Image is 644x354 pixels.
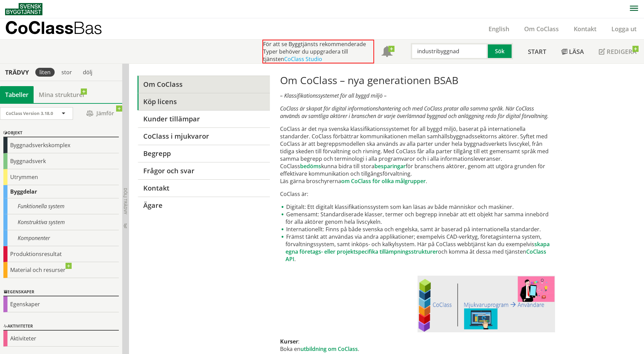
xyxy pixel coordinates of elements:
div: Egenskaper [3,288,119,296]
a: Kontakt [137,179,270,197]
a: Begrepp [137,145,270,162]
em: – Klassifikationssystemet för all byggd miljö – [280,92,387,99]
a: Ägare [137,197,270,214]
a: utbildning om CoClass [300,345,358,353]
span: Redigera [607,47,637,56]
div: Komponenter [3,230,119,246]
em: CoClass är skapat för digital informationshantering och med CoClass pratar alla samma språk. När ... [280,105,549,120]
div: Aktiviteter [3,322,119,331]
a: Mina strukturer [34,86,90,103]
div: Byggnadsverk [3,153,119,169]
div: stor [57,68,76,77]
li: Främst tänkt att användas via andra applikationer; exempelvis CAD-verktyg, företagsinterna system... [280,233,555,263]
a: Om CoClass [137,76,270,93]
a: skapa egna företags- eller projektspecifika tillämpningsstrukturer [286,240,550,255]
span: Bas [73,18,102,38]
div: Konstruktiva system [3,214,119,230]
span: CoClass Version 3.18.0 [6,110,53,116]
span: Start [528,47,546,56]
a: Redigera [591,40,644,63]
a: CoClass i mjukvaror [137,127,270,145]
strong: Kurser [280,338,298,345]
a: bedöms [300,162,321,170]
button: Sök [488,43,513,59]
input: Sök [411,43,488,59]
div: Funktionella system [3,198,119,214]
a: Kontakt [566,25,604,33]
img: Svensk Byggtjänst [5,3,42,15]
a: CoClass Studio [284,55,322,63]
p: CoClass [5,24,102,32]
li: Internationellt: Finns på både svenska och engelska, samt är baserad på internationella standarder. [280,225,555,233]
div: dölj [79,68,96,77]
div: liten [35,68,55,77]
a: Start [520,40,554,63]
div: Material och resurser [3,262,119,278]
div: Produktionsresultat [3,246,119,262]
span: Läsa [569,47,584,56]
div: Byggdelar [3,185,119,198]
div: Trädvy [1,68,33,76]
a: Frågor och svar [137,162,270,179]
a: Läs mer om CoClass i mjukvaror [418,276,555,332]
a: Om CoClass [517,25,566,33]
h1: Om CoClass – nya generationen BSAB [280,74,555,86]
div: Byggnadsverkskomplex [3,137,119,153]
a: Läsa [554,40,591,63]
a: Logga ut [604,25,644,33]
a: English [481,25,517,33]
a: Köp licens [137,93,270,110]
p: : Boka en . [280,338,555,353]
span: Dölj trädvy [123,188,128,214]
img: CoClasslegohink-mjukvara-anvndare.JPG [418,276,555,332]
a: CoClassBas [5,18,117,39]
a: CoClass API [286,248,546,263]
p: CoClass är det nya svenska klassifikationssystemet för all byggd miljö, baserat på internationell... [280,125,555,185]
div: Egenskaper [3,296,119,312]
li: Digitalt: Ett digitalt klassifikationssystem som kan läsas av både människor och maskiner. [280,203,555,211]
div: För att se Byggtjänsts rekommenderade Typer behöver du uppgradera till tjänsten [262,40,374,63]
div: Utrymmen [3,169,119,185]
li: Gemensamt: Standardiserade klasser, termer och begrepp innebär att ett objekt har samma innebörd ... [280,211,555,225]
span: Jämför [80,107,121,119]
a: besparingar [374,162,406,170]
span: Notifikationer [382,47,392,58]
a: om CoClass för olika målgrupper [341,177,426,185]
div: Objekt [3,129,119,137]
p: CoClass är: [280,190,555,198]
div: Aktiviteter [3,331,119,347]
a: Kunder tillämpar [137,110,270,127]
